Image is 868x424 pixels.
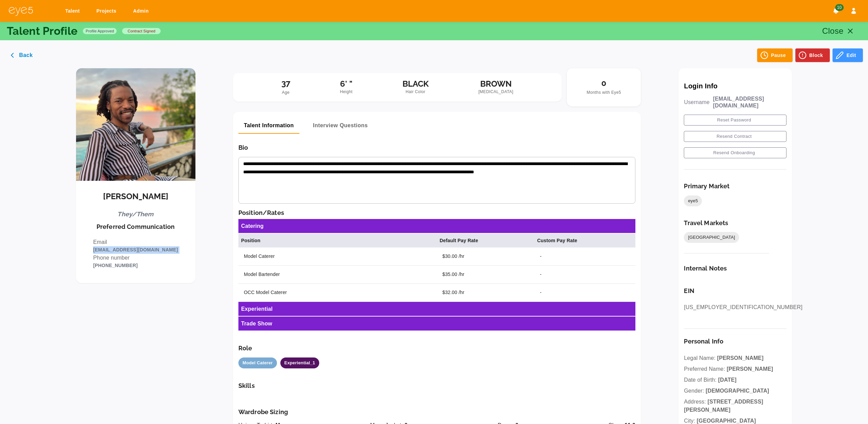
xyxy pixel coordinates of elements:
h6: EIN [684,287,786,295]
h5: 37 [281,78,290,88]
td: OCC Model Caterer [238,283,437,302]
p: Preferred Name: [684,365,786,373]
span: [DEMOGRAPHIC_DATA] [706,388,769,394]
td: Model Bartender [238,265,437,283]
button: Notifications [830,5,842,17]
h6: Position/Rates [238,209,635,217]
h5: 6' " [340,79,353,89]
h6: Catering [241,222,264,230]
h6: They/Them [117,210,153,218]
span: Age [282,90,290,95]
td: - [534,247,635,265]
p: Date of Birth: [684,376,786,384]
p: Talent Profile [7,26,77,36]
button: Pause [757,48,793,62]
h5: BROWN [479,79,514,89]
th: Default Pay Rate [437,234,534,248]
a: Admin [129,5,156,17]
p: Login Info [684,82,786,90]
td: $35.00 /hr [437,265,534,283]
p: Phone number [93,254,178,262]
button: Interview Questions [308,117,373,134]
img: eye5 [8,6,33,16]
h6: Travel Markets [684,219,728,227]
button: Reset Password [684,115,786,126]
span: Model Caterer [238,360,277,366]
th: Custom Pay Rate [534,234,635,248]
span: contract signed [125,28,158,34]
button: Resend Onboarding [684,147,786,158]
h6: Skills [238,382,635,390]
h6: Trade Show [241,319,272,328]
p: Close [822,25,844,37]
td: Model Caterer [238,247,437,265]
span: [MEDICAL_DATA] [479,89,514,96]
h6: Preferred Communication [97,223,175,231]
button: Back [5,48,40,62]
span: Experiential_1 [280,360,319,366]
a: Talent [61,5,87,17]
button: Edit [833,48,863,62]
td: - [534,265,635,283]
span: 10 [835,4,843,11]
button: Resend Contract [684,131,786,142]
h6: Wardrobe Sizing [238,408,635,416]
h6: Personal Info [684,338,786,345]
span: [PERSON_NAME] [727,366,773,372]
h5: [PERSON_NAME] [103,192,168,202]
span: [GEOGRAPHIC_DATA] [697,418,756,424]
h5: BLACK [402,79,429,89]
span: [STREET_ADDRESS][PERSON_NAME] [684,399,763,413]
button: Talent Information [238,117,299,134]
th: Position [238,234,437,248]
h5: 0 [587,78,621,88]
span: eye5 [684,198,702,204]
p: [EMAIL_ADDRESS][DOMAIN_NAME] [713,96,787,109]
p: [EMAIL_ADDRESS][DOMAIN_NAME] [93,246,178,254]
td: $32.00 /hr [437,283,534,302]
img: Jonno LaMont [76,68,195,181]
a: Projects [92,5,123,17]
p: Legal Name: [684,354,786,362]
p: Username [684,99,709,106]
p: [PHONE_NUMBER] [93,262,178,269]
p: Address: [684,398,786,414]
p: Gender: [684,387,786,395]
h6: Primary Market [684,182,730,190]
h6: Role [238,345,635,352]
h6: Experiential [241,305,273,313]
td: - [534,283,635,302]
span: Profile Approved [83,28,117,34]
span: Hair Color [402,89,429,96]
button: Block [795,48,830,62]
h6: Internal Notes [684,265,786,272]
p: Email [93,238,178,246]
span: [DATE] [718,377,737,383]
span: [GEOGRAPHIC_DATA] [684,234,739,241]
span: [PERSON_NAME] [717,355,763,361]
span: Months with Eye5 [587,90,621,95]
h6: Bio [238,144,635,151]
p: [US_EMPLOYER_IDENTIFICATION_NUMBER] [684,303,786,311]
span: Height [340,89,353,96]
td: $30.00 /hr [437,247,534,265]
button: Close [818,23,862,39]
